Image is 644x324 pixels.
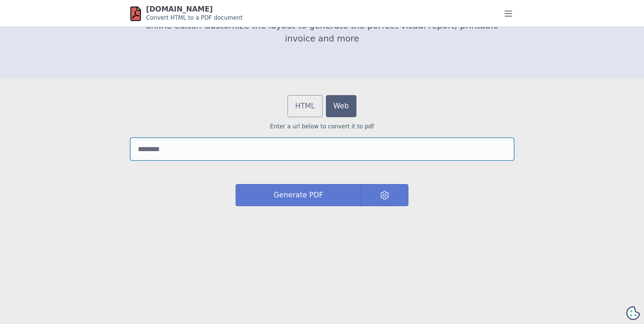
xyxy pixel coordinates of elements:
[626,306,640,320] svg: Cookie Preferences
[288,95,322,117] a: HTML
[146,14,242,21] small: Convert HTML to a PDF document
[326,95,356,117] a: Web
[130,6,141,21] img: html-pdf.net
[130,122,514,131] p: Enter a url below to convert it to pdf
[236,184,361,206] button: Generate PDF
[146,5,213,13] a: [DOMAIN_NAME]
